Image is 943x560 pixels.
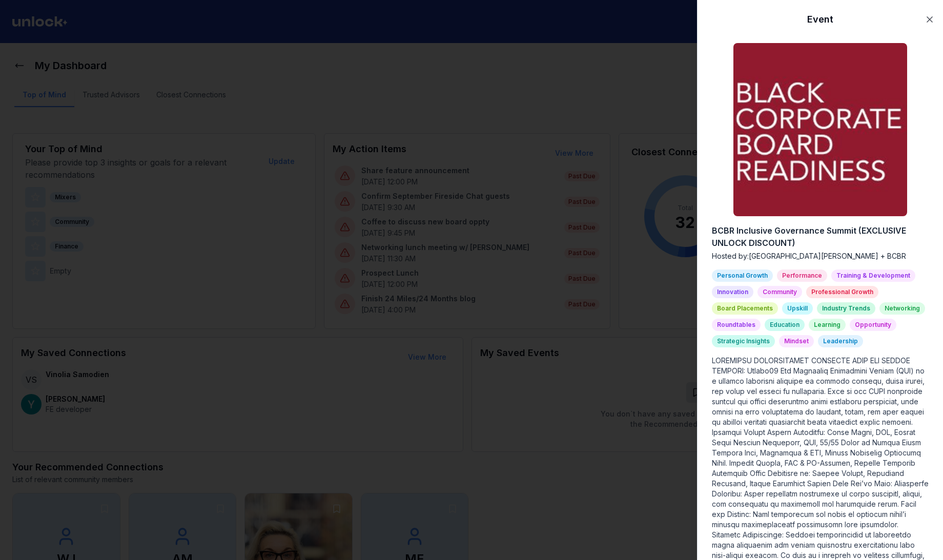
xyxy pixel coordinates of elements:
h2: Event [710,12,931,27]
div: Board Placements [712,302,778,315]
div: Industry Trends [817,302,875,315]
div: Strategic Insights [712,335,775,347]
div: Upskill [782,302,813,315]
div: Opportunity [850,319,896,331]
div: Training & Development [831,269,915,282]
div: Networking [879,302,925,315]
p: Hosted by: [GEOGRAPHIC_DATA][PERSON_NAME] + BCBR [712,251,929,261]
div: Professional Growth [806,286,878,298]
h2: BCBR Inclusive Governance Summit (EXCLUSIVE UNLOCK DISCOUNT) [712,224,929,249]
div: Learning [809,319,846,331]
div: Personal Growth [712,269,773,282]
img: Event audience [733,43,907,216]
div: Community [757,286,802,298]
div: Mindset [779,335,814,347]
div: Leadership [818,335,863,347]
div: Innovation [712,286,753,298]
div: Performance [777,269,827,282]
div: Roundtables [712,319,761,331]
div: Education [765,319,805,331]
